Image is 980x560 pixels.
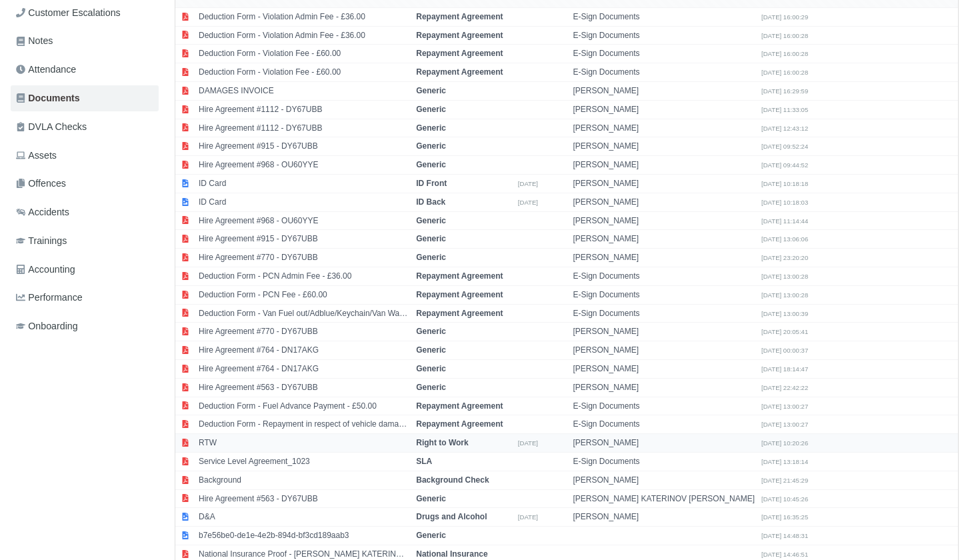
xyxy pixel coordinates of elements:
[518,199,538,206] small: [DATE]
[761,439,808,447] small: [DATE] 10:20:26
[761,273,808,280] small: [DATE] 13:00:28
[569,452,758,471] td: E-Sign Documents
[761,403,808,410] small: [DATE] 13:00:27
[569,230,758,249] td: [PERSON_NAME]
[569,323,758,341] td: [PERSON_NAME]
[416,494,446,503] strong: Generic
[195,323,413,341] td: Hire Agreement #770 - DY67UBB
[195,378,413,397] td: Hire Agreement #563 - DY67UBB
[416,31,503,40] strong: Repayment Agreement
[416,309,503,318] strong: Repayment Agreement
[195,7,413,26] td: Deduction Form - Violation Admin Fee - £36.00
[195,304,413,323] td: Deduction Form - Van Fuel out/Adblue/Keychain/Van Wash/Sticker - £100.00
[416,383,446,392] strong: Generic
[569,45,758,63] td: E-Sign Documents
[569,156,758,175] td: [PERSON_NAME]
[16,5,121,21] span: Customer Escalations
[416,438,468,447] strong: Right to Work
[16,91,80,106] span: Documents
[569,249,758,267] td: [PERSON_NAME]
[195,285,413,304] td: Deduction Form - PCN Fee - £60.00
[11,171,159,197] a: Offences
[416,364,446,373] strong: Generic
[416,197,445,207] strong: ID Back
[761,199,808,206] small: [DATE] 10:18:03
[761,384,808,391] small: [DATE] 22:42:22
[569,175,758,193] td: [PERSON_NAME]
[195,26,413,45] td: Deduction Form - Violation Admin Fee - £36.00
[569,193,758,211] td: [PERSON_NAME]
[416,49,503,58] strong: Repayment Agreement
[16,33,53,49] span: Notes
[416,12,503,21] strong: Repayment Agreement
[195,100,413,119] td: Hire Agreement #1112 - DY67UBB
[913,496,980,560] iframe: Chat Widget
[569,26,758,45] td: E-Sign Documents
[416,160,446,169] strong: Generic
[416,512,487,521] strong: Drugs and Alcohol
[16,62,76,77] span: Attendance
[16,233,67,249] span: Trainings
[195,82,413,101] td: DAMAGES INVOICE
[416,401,503,411] strong: Repayment Agreement
[195,193,413,211] td: ID Card
[416,216,446,225] strong: Generic
[761,458,808,465] small: [DATE] 13:18:14
[569,471,758,489] td: [PERSON_NAME]
[569,489,758,508] td: [PERSON_NAME] KATERINOV [PERSON_NAME]
[416,290,503,299] strong: Repayment Agreement
[195,45,413,63] td: Deduction Form - Violation Fee - £60.00
[195,211,413,230] td: Hire Agreement #968 - OU60YYE
[11,228,159,254] a: Trainings
[569,137,758,156] td: [PERSON_NAME]
[195,489,413,508] td: Hire Agreement #563 - DY67UBB
[11,114,159,140] a: DVLA Checks
[11,199,159,225] a: Accidents
[11,313,159,339] a: Onboarding
[416,253,446,262] strong: Generic
[195,508,413,527] td: D&A
[569,397,758,415] td: E-Sign Documents
[569,415,758,434] td: E-Sign Documents
[16,176,66,191] span: Offences
[11,28,159,54] a: Notes
[761,106,808,113] small: [DATE] 11:33:05
[761,161,808,169] small: [DATE] 09:44:52
[416,123,446,133] strong: Generic
[416,86,446,95] strong: Generic
[569,119,758,137] td: [PERSON_NAME]
[569,267,758,286] td: E-Sign Documents
[416,531,446,540] strong: Generic
[569,285,758,304] td: E-Sign Documents
[761,477,808,484] small: [DATE] 21:45:29
[416,105,446,114] strong: Generic
[518,180,538,187] small: [DATE]
[11,143,159,169] a: Assets
[195,359,413,378] td: Hire Agreement #764 - DN17AKG
[761,125,808,132] small: [DATE] 12:43:12
[761,235,808,243] small: [DATE] 13:06:06
[761,217,808,225] small: [DATE] 11:14:44
[11,57,159,83] a: Attendance
[761,551,808,558] small: [DATE] 14:46:51
[195,434,413,453] td: RTW
[569,100,758,119] td: [PERSON_NAME]
[195,452,413,471] td: Service Level Agreement_1023
[195,119,413,137] td: Hire Agreement #1112 - DY67UBB
[416,549,487,559] strong: National Insurance
[416,67,503,77] strong: Repayment Agreement
[11,257,159,283] a: Accounting
[761,87,808,95] small: [DATE] 16:29:59
[416,179,447,188] strong: ID Front
[16,148,57,163] span: Assets
[195,63,413,82] td: Deduction Form - Violation Fee - £60.00
[761,495,808,503] small: [DATE] 10:45:26
[195,230,413,249] td: Hire Agreement #915 - DY67UBB
[195,341,413,360] td: Hire Agreement #764 - DN17AKG
[195,249,413,267] td: Hire Agreement #770 - DY67UBB
[195,156,413,175] td: Hire Agreement #968 - OU60YYE
[195,471,413,489] td: Background
[11,85,159,111] a: Documents
[416,271,503,281] strong: Repayment Agreement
